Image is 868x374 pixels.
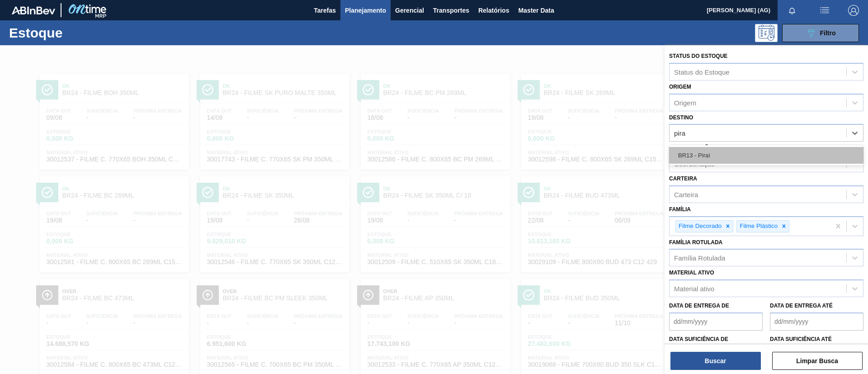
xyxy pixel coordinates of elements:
img: Logout [848,5,859,16]
img: userActions [819,5,830,16]
div: BR13 - Piraí [669,147,863,164]
span: Relatórios [478,5,509,16]
h1: Estoque [9,28,144,38]
label: Material ativo [669,270,714,276]
button: Notificações [778,4,807,17]
span: Planejamento [345,5,386,16]
span: Tarefas [314,5,336,16]
div: Filme Plástico [737,221,779,232]
div: Origem [674,99,696,106]
label: Data de Entrega de [669,303,729,309]
label: Origem [669,84,691,90]
span: Gerencial [395,5,424,16]
label: Data suficiência até [770,336,832,342]
div: Material ativo [674,285,714,293]
div: Pogramando: nenhum usuário selecionado [755,24,778,42]
label: Destino [669,114,693,121]
input: dd/mm/yyyy [770,312,863,331]
span: Filtro [820,29,836,37]
button: Filtro [782,24,859,42]
div: Status do Estoque [674,68,730,76]
label: Data de Entrega até [770,303,833,309]
label: Status do Estoque [669,53,727,59]
span: Master Data [518,5,554,16]
div: Família Rotulada [674,254,725,262]
div: Carteira [674,190,698,198]
input: dd/mm/yyyy [669,312,763,331]
label: Família [669,206,691,213]
img: TNhmsLtSVTkK8tSr43FrP2fwEKptu5GPRR3wAAAABJRU5ErkJggg== [12,6,55,14]
label: Carteira [669,175,697,182]
div: Filme Decorado [676,221,723,232]
label: Família Rotulada [669,239,722,246]
label: Data suficiência de [669,336,728,342]
label: Coordenação [669,145,713,151]
span: Transportes [433,5,469,16]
